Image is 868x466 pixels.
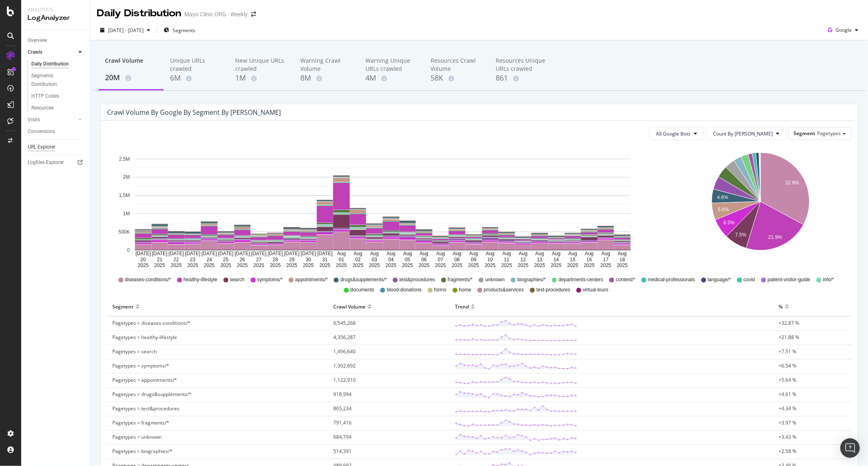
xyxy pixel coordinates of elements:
[31,104,54,112] div: Resources
[534,263,545,268] text: 2025
[235,73,287,83] div: 1M
[97,7,181,20] div: Daily Distribution
[112,300,133,313] div: Segment
[355,257,361,263] text: 02
[123,211,130,217] text: 1M
[220,263,231,268] text: 2025
[184,10,248,18] div: Mayo Clinic ORG - Weekly
[387,287,422,293] span: blood-donations
[485,276,505,283] span: unknown
[586,257,592,263] text: 16
[485,263,496,268] text: 2025
[123,175,130,180] text: 2M
[108,27,144,34] span: [DATE] - [DATE]
[835,26,852,33] span: Google
[31,72,77,89] div: Segments Distribution
[230,276,245,283] span: search
[201,251,217,257] text: [DATE]
[785,180,799,186] text: 32.9%
[405,257,411,263] text: 05
[468,263,479,268] text: 2025
[486,251,494,257] text: Aug
[171,263,182,268] text: 2025
[152,251,168,257] text: [DATE]
[779,348,797,355] span: +7.51 %
[387,251,395,257] text: Aug
[385,263,396,268] text: 2025
[794,130,815,137] span: Segment
[322,257,328,263] text: 31
[28,143,55,151] div: URL Explorer
[28,48,42,57] div: Crawls
[270,263,281,268] text: 2025
[553,257,559,263] text: 14
[600,263,611,268] text: 2025
[504,257,509,263] text: 11
[779,419,797,426] span: +3.97 %
[170,57,222,73] div: Unique URLs crawled
[616,276,635,283] span: content/*
[173,257,179,263] text: 22
[779,376,797,383] span: +5.64 %
[420,251,428,257] text: Aug
[558,276,603,283] span: departments-centers
[317,251,333,257] text: [DATE]
[240,257,245,263] text: 26
[501,263,512,268] text: 2025
[708,276,731,283] span: language/*
[168,251,184,257] text: [DATE]
[107,147,658,269] div: A chart.
[125,276,171,283] span: diseases-conditions/*
[300,73,352,83] div: 8M
[372,257,378,263] text: 03
[779,300,783,313] div: %
[735,232,746,238] text: 7.5%
[138,263,149,268] text: 2025
[438,257,444,263] text: 07
[105,57,157,72] div: Crawl Volume
[519,251,527,257] text: Aug
[319,263,330,268] text: 2025
[333,348,356,355] span: 1,496,640
[768,235,782,241] text: 21.9%
[671,147,850,269] svg: A chart.
[31,60,69,68] div: Daily Distribution
[434,287,446,293] span: forms
[537,257,543,263] text: 13
[570,257,576,263] text: 15
[713,130,773,137] span: Count By Day
[333,300,365,313] div: Crawl Volume
[459,287,471,293] span: home
[336,263,347,268] text: 2025
[520,257,526,263] text: 12
[289,257,295,263] text: 29
[157,257,163,263] text: 21
[251,11,256,17] div: arrow-right-arrow-left
[333,334,356,341] span: 4,356,287
[517,276,546,283] span: biographies/*
[333,448,352,455] span: 514,391
[31,92,59,101] div: HTTP Codes
[502,251,511,257] text: Aug
[365,73,418,83] div: 4M
[28,7,83,13] div: Analytics
[303,263,314,268] text: 2025
[656,130,691,137] span: All Google Bots
[823,276,834,283] span: info/*
[112,405,179,412] span: Pagetypes = test&procedures
[140,257,146,263] text: 20
[617,263,628,268] text: 2025
[112,334,177,341] span: Pagetypes = healthy-lifestyle
[536,251,544,257] text: Aug
[779,448,797,455] span: +2.58 %
[112,319,190,326] span: Pagetypes = diseases-conditions/*
[112,448,173,455] span: Pagetypes = biographies/*
[173,27,195,34] span: Segments
[779,319,800,326] span: +32.87 %
[448,276,472,283] span: fragments/*
[306,257,311,263] text: 30
[352,263,363,268] text: 2025
[254,263,265,268] text: 2025
[455,300,469,313] div: Trend
[333,376,356,383] span: 1,122,910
